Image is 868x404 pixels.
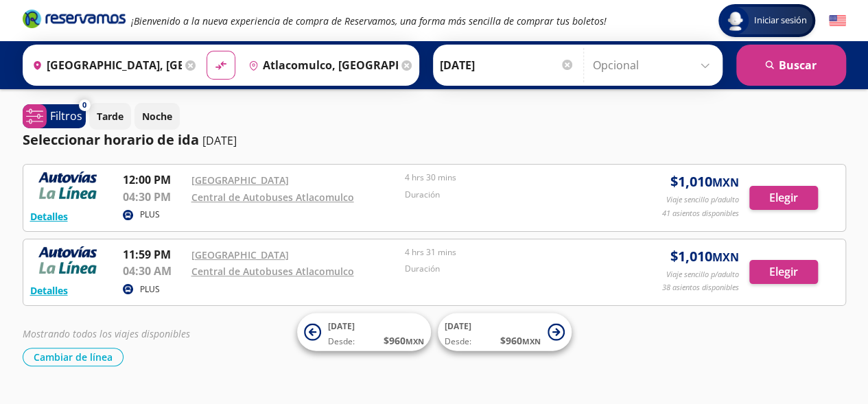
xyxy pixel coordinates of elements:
p: 4 hrs 30 mins [405,171,612,184]
em: ¡Bienvenido a la nueva experiencia de compra de Reservamos, una forma más sencilla de comprar tus... [131,14,607,27]
p: PLUS [140,283,160,296]
a: Central de Autobuses Atlacomulco [191,191,354,204]
button: Elegir [749,260,818,284]
button: Cambiar de línea [23,348,124,366]
a: [GEOGRAPHIC_DATA] [191,248,289,261]
span: Iniciar sesión [749,14,812,27]
small: MXN [712,250,739,265]
p: 4 hrs 31 mins [405,246,612,259]
span: Desde: [328,335,355,348]
button: Detalles [30,209,68,224]
button: [DATE]Desde:$960MXN [297,313,431,351]
p: 12:00 PM [123,171,185,188]
img: RESERVAMOS [30,246,106,274]
span: $ 1,010 [670,171,739,192]
em: Mostrando todos los viajes disponibles [23,327,190,340]
span: $ 960 [384,333,424,348]
p: 04:30 AM [123,263,185,279]
p: 11:59 PM [123,246,185,263]
p: Filtros [50,108,82,124]
span: 0 [82,99,86,111]
button: Detalles [30,283,68,298]
span: $ 960 [500,333,541,348]
p: 41 asientos disponibles [662,208,739,219]
span: $ 1,010 [670,246,739,267]
input: Opcional [593,48,716,82]
span: [DATE] [445,320,471,332]
p: Noche [142,109,172,123]
small: MXN [712,175,739,190]
button: Elegir [749,186,818,210]
button: Noche [134,103,180,130]
small: MXN [406,336,424,346]
p: PLUS [140,209,160,221]
span: [DATE] [328,320,355,332]
p: Viaje sencillo p/adulto [666,269,739,281]
input: Buscar Origen [27,48,182,82]
small: MXN [522,336,541,346]
p: Duración [405,189,612,201]
p: Tarde [97,109,124,123]
p: 04:30 PM [123,189,185,205]
button: English [829,12,846,29]
a: Central de Autobuses Atlacomulco [191,265,354,278]
p: [DATE] [202,132,237,149]
p: 38 asientos disponibles [662,282,739,294]
p: Seleccionar horario de ida [23,130,199,150]
p: Duración [405,263,612,275]
a: [GEOGRAPHIC_DATA] [191,174,289,187]
p: Viaje sencillo p/adulto [666,194,739,206]
input: Buscar Destino [243,48,398,82]
button: [DATE]Desde:$960MXN [438,313,572,351]
a: Brand Logo [23,8,126,33]
button: Buscar [736,45,846,86]
button: Tarde [89,103,131,130]
i: Brand Logo [23,8,126,29]
img: RESERVAMOS [30,171,106,199]
input: Elegir Fecha [440,48,574,82]
button: 0Filtros [23,104,86,128]
span: Desde: [445,335,471,348]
